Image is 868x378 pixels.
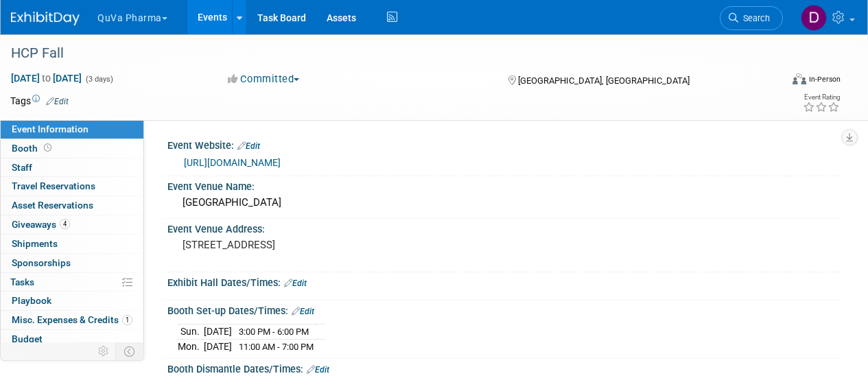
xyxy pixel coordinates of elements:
[167,176,841,193] div: Event Venue Name:
[6,41,770,66] div: HCP Fall
[178,192,830,213] div: [GEOGRAPHIC_DATA]
[1,330,143,349] a: Budget
[167,359,841,377] div: Booth Dismantle Dates/Times:
[1,215,143,234] a: Giveaways4
[204,324,232,339] td: [DATE]
[12,162,32,173] span: Staff
[167,272,841,290] div: Exhibit Hall Dates/Times:
[12,333,43,344] span: Budget
[10,94,69,108] td: Tags
[239,342,314,352] span: 11:00 AM - 7:00 PM
[178,324,204,339] td: Sun.
[793,73,806,84] img: Format-Inperson.png
[12,314,132,325] span: Misc. Expenses & Credits
[801,5,827,31] img: Danielle Mitchell
[12,200,93,211] span: Asset Reservations
[167,219,841,236] div: Event Venue Address:
[167,135,841,153] div: Event Website:
[40,73,53,84] span: to
[184,157,281,168] a: [URL][DOMAIN_NAME]
[1,292,143,310] a: Playbook
[1,273,143,292] a: Tasks
[116,342,144,360] td: Toggle Event Tabs
[1,311,143,329] a: Misc. Expenses & Credits1
[292,307,314,316] a: Edit
[84,75,113,84] span: (3 days)
[239,327,309,337] span: 3:00 PM - 6:00 PM
[1,235,143,253] a: Shipments
[12,123,89,134] span: Event Information
[11,12,80,25] img: ExhibitDay
[12,219,70,230] span: Giveaways
[803,94,840,101] div: Event Rating
[167,300,841,318] div: Booth Set-up Dates/Times:
[10,72,82,84] span: [DATE] [DATE]
[60,219,70,229] span: 4
[284,279,307,288] a: Edit
[204,339,232,353] td: [DATE]
[12,180,95,191] span: Travel Reservations
[46,97,69,106] a: Edit
[223,72,305,86] button: Committed
[122,315,132,325] span: 1
[178,339,204,353] td: Mon.
[1,254,143,272] a: Sponsorships
[307,365,329,375] a: Edit
[719,71,841,92] div: Event Format
[41,143,54,153] span: Booth not reserved yet
[1,158,143,177] a: Staff
[738,13,770,23] span: Search
[237,141,260,151] a: Edit
[720,6,783,30] a: Search
[12,257,71,268] span: Sponsorships
[12,143,54,154] span: Booth
[808,74,841,84] div: In-Person
[1,139,143,158] a: Booth
[10,276,34,287] span: Tasks
[518,75,690,86] span: [GEOGRAPHIC_DATA], [GEOGRAPHIC_DATA]
[1,120,143,139] a: Event Information
[12,238,58,249] span: Shipments
[183,239,433,251] pre: [STREET_ADDRESS]
[1,177,143,196] a: Travel Reservations
[1,196,143,215] a: Asset Reservations
[12,295,51,306] span: Playbook
[92,342,116,360] td: Personalize Event Tab Strip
